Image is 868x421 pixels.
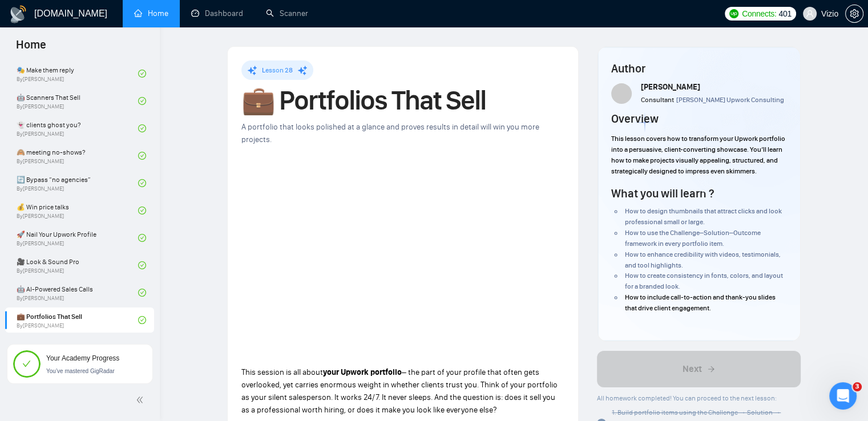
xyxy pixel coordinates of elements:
[17,198,138,223] a: 💰 Win price talksBy[PERSON_NAME]
[323,367,402,377] strong: your Upwork portfolio
[17,307,138,333] a: 💼 Portfolios That SellBy[PERSON_NAME]
[138,179,146,187] span: check-circle
[22,359,31,368] span: check
[17,61,138,86] a: 🎭 Make them replyBy[PERSON_NAME]
[829,382,857,410] iframe: Intercom live chat
[683,362,702,376] span: Next
[611,60,786,76] h4: Author
[17,116,138,141] a: 👻 clients ghost you?By[PERSON_NAME]
[17,280,138,305] a: 🤖 AI-Powered Sales CallsBy[PERSON_NAME]
[138,207,146,214] span: check-circle
[729,9,738,18] img: upwork-logo.png
[138,124,146,132] span: check-circle
[138,152,146,160] span: check-circle
[611,135,785,175] span: This lesson covers how to transform your Upwork portfolio into a persuasive, client-converting sh...
[845,5,863,23] button: setting
[853,382,862,391] span: 3
[625,207,782,226] span: How to design thumbnails that attract clicks and look professional small or large.
[845,9,863,18] a: setting
[9,5,27,23] img: logo
[625,293,776,312] span: How to include call-to-action and thank-you slides that drive client engagement.
[134,9,168,18] a: homeHome
[742,7,776,20] span: Connects:
[266,9,308,18] a: searchScanner
[241,367,323,377] span: This session is all about
[138,97,146,105] span: check-circle
[17,143,138,168] a: 🙈 meeting no-shows?By[PERSON_NAME]
[611,185,714,201] h4: What you will learn ?
[138,70,146,78] span: check-circle
[138,234,146,242] span: check-circle
[138,316,146,324] span: check-circle
[17,171,138,196] a: 🔄 Bypass “no agencies”By[PERSON_NAME]
[46,368,115,374] span: You’ve mastered GigRadar
[641,82,700,92] span: [PERSON_NAME]
[611,111,659,127] h4: Overview
[625,250,781,269] span: How to enhance credibility with videos, testimonials, and tool highlights.
[136,394,147,406] span: double-left
[262,66,293,74] span: Lesson 28
[676,96,784,104] span: [PERSON_NAME] Upwork Consulting
[7,37,55,60] span: Home
[46,354,119,362] span: Your Academy Progress
[17,88,138,114] a: 🤖 Scanners That SellBy[PERSON_NAME]
[241,88,564,113] h1: 💼 Portfolios That Sell
[138,261,146,269] span: check-circle
[241,122,539,144] span: A portfolio that looks polished at a glance and proves results in detail will win you more projects.
[191,9,243,18] a: dashboardDashboard
[597,351,801,387] button: Next
[17,225,138,250] a: 🚀 Nail Your Upwork ProfileBy[PERSON_NAME]
[625,229,761,248] span: How to use the Challenge–Solution–Outcome framework in every portfolio item.
[641,96,674,104] span: Consultant
[17,253,138,278] a: 🎥 Look & Sound ProBy[PERSON_NAME]
[806,10,814,18] span: user
[138,289,146,297] span: check-circle
[597,394,777,402] span: All homework completed! You can proceed to the next lesson:
[846,9,863,18] span: setting
[625,272,783,290] span: How to create consistency in fonts, colors, and layout for a branded look.
[778,7,791,20] span: 401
